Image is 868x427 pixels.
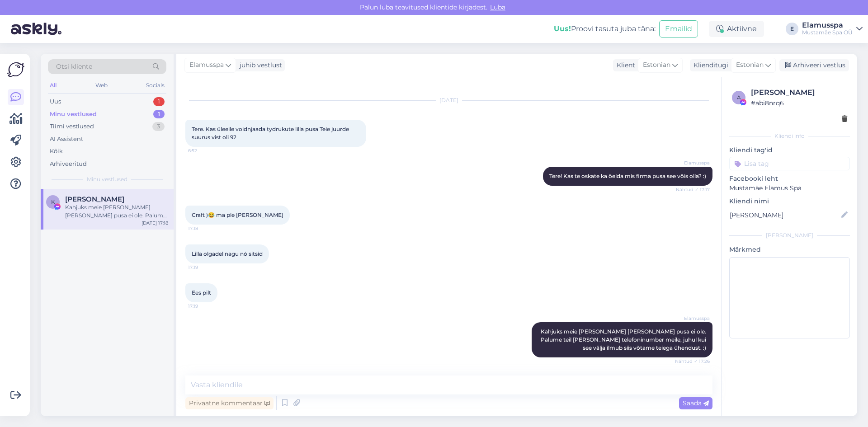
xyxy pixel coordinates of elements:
div: Web [94,80,109,91]
b: Uus! [554,24,571,33]
span: Saada [683,399,709,407]
div: E [786,23,798,35]
div: Aktiivne [709,21,764,37]
p: Kliendi tag'id [729,145,850,155]
div: Privaatne kommentaar [185,397,274,409]
div: Klient [613,61,635,70]
span: Elamusspa [676,160,710,166]
div: [DATE] [185,96,712,104]
div: Uus [50,97,61,106]
span: Craft )😂 ma ple [PERSON_NAME] [192,211,283,218]
div: [PERSON_NAME] [729,231,850,239]
span: Nähtud ✓ 17:26 [675,358,710,365]
span: Otsi kliente [56,62,92,71]
span: Minu vestlused [87,175,127,183]
span: 17:19 [188,264,222,271]
div: Klienditugi [690,61,728,70]
div: Kahjuks meie [PERSON_NAME] [PERSON_NAME] pusa ei ole. Palume teil [PERSON_NAME] telefoninumber me... [65,203,168,220]
span: Estonian [643,60,670,70]
p: Märkmed [729,245,850,254]
span: Elamusspa [676,315,710,322]
span: Luba [487,3,508,11]
div: All [48,80,58,91]
span: 6:52 [188,147,222,154]
div: # abi8nrq6 [751,98,847,108]
div: Proovi tasuta juba täna: [554,23,656,34]
span: Ees pilt [192,289,211,296]
div: juhib vestlust [236,61,282,70]
span: Elamusspa [189,60,224,70]
div: [DATE] 17:18 [142,220,168,226]
div: [PERSON_NAME] [751,87,847,98]
span: Lilla olgadel nagu nó sitsid [192,250,263,257]
p: Facebooki leht [729,174,850,183]
p: Mustamäe Elamus Spa [729,183,850,193]
div: Elamusspa [802,22,853,29]
div: Kõik [50,147,63,156]
div: 3 [152,122,165,131]
input: Lisa nimi [730,210,840,220]
span: K [51,198,55,205]
span: 17:18 [188,225,222,232]
div: 1 [153,110,165,119]
span: Kristina Tšebõkina [65,195,124,203]
div: AI Assistent [50,135,83,144]
div: Tiimi vestlused [50,122,94,131]
div: Mustamäe Spa OÜ [802,29,853,36]
span: Tere. Kas üleeile voidnjaada tydrukute lilla pusa Teie juurde suurus vist oli 92 [192,126,350,141]
img: Askly Logo [7,61,24,78]
div: 1 [153,97,165,106]
div: Minu vestlused [50,110,97,119]
p: Kliendi nimi [729,197,850,206]
div: Arhiveeri vestlus [779,59,849,71]
span: a [737,94,741,101]
input: Lisa tag [729,157,850,170]
span: 17:19 [188,303,222,310]
span: Kahjuks meie [PERSON_NAME] [PERSON_NAME] pusa ei ole. Palume teil [PERSON_NAME] telefoninumber me... [541,328,708,351]
div: Kliendi info [729,132,850,140]
div: Socials [144,80,166,91]
span: Nähtud ✓ 17:17 [676,186,710,193]
div: Arhiveeritud [50,160,87,169]
button: Emailid [659,20,698,38]
span: Estonian [736,60,764,70]
a: ElamusspaMustamäe Spa OÜ [802,22,863,36]
span: Tere! Kas te oskate ka öelda mis firma pusa see võis olla? :) [549,173,706,179]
